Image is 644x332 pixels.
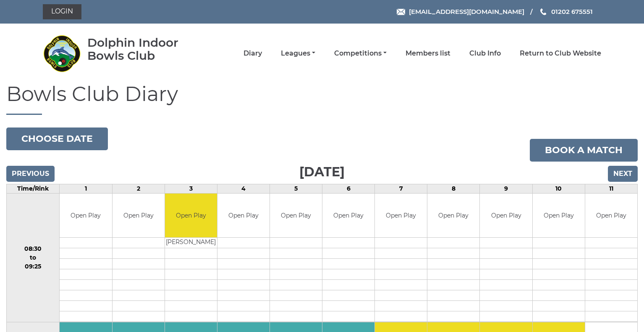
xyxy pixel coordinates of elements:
[397,9,405,15] img: Email
[270,184,322,193] td: 5
[532,184,585,193] td: 10
[585,194,637,238] td: Open Play
[608,166,638,182] input: Next
[322,194,374,238] td: Open Play
[281,49,315,58] a: Leagues
[112,184,165,193] td: 2
[520,49,601,58] a: Return to Club Website
[540,8,546,15] img: Phone us
[6,83,638,115] h1: Bowls Club Diary
[270,194,322,238] td: Open Play
[585,184,637,193] td: 11
[539,7,593,16] a: Phone us 01202 675551
[375,194,427,238] td: Open Play
[480,194,532,238] td: Open Play
[375,184,427,193] td: 7
[480,184,532,193] td: 9
[551,8,593,16] span: 01202 675551
[165,184,217,193] td: 3
[533,194,585,238] td: Open Play
[322,184,375,193] td: 6
[6,127,108,150] button: Choose date
[43,4,81,19] a: Login
[60,184,112,193] td: 1
[409,8,524,16] span: [EMAIL_ADDRESS][DOMAIN_NAME]
[530,139,638,162] a: Book a match
[60,194,112,238] td: Open Play
[7,193,60,322] td: 08:30 to 09:25
[406,49,450,58] a: Members list
[427,184,480,193] td: 8
[6,166,55,182] input: Previous
[165,194,217,238] td: Open Play
[87,36,203,62] div: Dolphin Indoor Bowls Club
[243,49,262,58] a: Diary
[217,194,270,238] td: Open Play
[165,238,217,248] td: [PERSON_NAME]
[334,49,387,58] a: Competitions
[469,49,501,58] a: Club Info
[113,194,165,238] td: Open Play
[217,184,270,193] td: 4
[7,184,60,193] td: Time/Rink
[397,7,524,16] a: Email [EMAIL_ADDRESS][DOMAIN_NAME]
[427,194,479,238] td: Open Play
[43,35,81,72] img: Dolphin Indoor Bowls Club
